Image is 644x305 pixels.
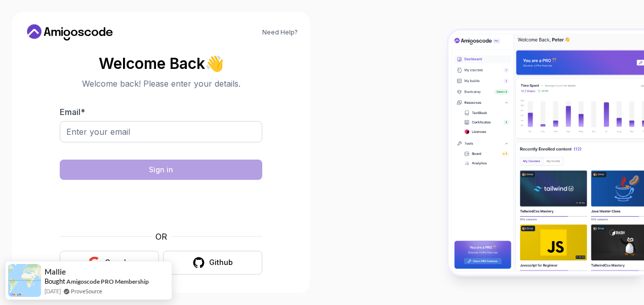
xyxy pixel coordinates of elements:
[209,257,233,268] div: Github
[155,231,167,243] p: OR
[60,121,262,142] input: Enter your email
[45,268,66,276] span: Mallie
[149,165,173,175] div: Sign in
[60,160,262,180] button: Sign in
[262,28,298,36] a: Need Help?
[60,107,85,117] label: Email *
[45,287,61,295] span: [DATE]
[8,264,41,297] img: provesource social proof notification image
[66,278,149,285] a: Amigoscode PRO Membership
[85,186,237,224] iframe: Widget containing checkbox for hCaptcha security challenge
[24,24,115,41] a: Home link
[60,78,262,90] p: Welcome back! Please enter your details.
[60,251,159,275] button: Google
[45,277,65,285] span: Bought
[163,251,262,275] button: Github
[205,55,224,71] span: 👋
[105,257,131,268] div: Google
[449,30,644,275] img: Amigoscode Dashboard
[71,287,102,295] a: ProveSource
[60,55,262,71] h2: Welcome Back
